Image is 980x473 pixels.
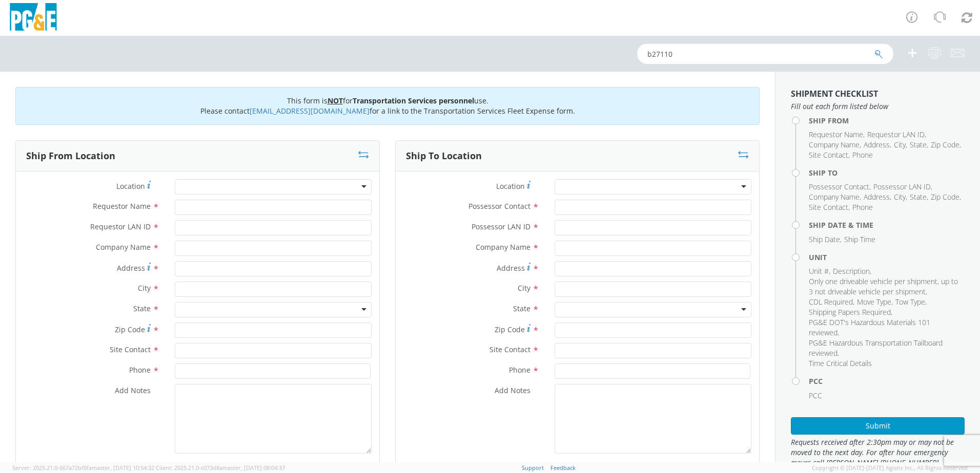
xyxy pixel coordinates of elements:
h4: Ship Date & Time [809,221,965,229]
u: NOT [328,96,343,105]
li: , [809,234,842,245]
a: Support [522,464,544,471]
span: Unit # [809,266,829,276]
span: Zip Code [115,325,145,334]
li: , [809,338,962,358]
span: Add Notes [495,385,530,395]
span: Possessor LAN ID [472,222,530,231]
span: Company Name [809,192,860,202]
input: Shipment, Tracking or Reference Number (at least 4 chars) [637,44,893,64]
span: Shipping Papers Required [809,307,891,317]
span: Zip Code [931,192,959,202]
div: This form is for use. Please contact for a link to the Transportation Services Fleet Expense form. [15,87,760,125]
span: master, [DATE] 08:04:37 [222,464,285,471]
span: Site Contact [489,345,530,354]
span: Time Critical Details [809,358,872,368]
li: , [809,140,861,150]
span: Address [117,263,145,273]
span: City [894,140,906,149]
span: Requestor LAN ID [867,130,925,139]
li: , [894,192,907,202]
span: Zip Code [495,325,525,334]
span: Tow Type [895,297,925,307]
span: Address [497,263,525,273]
span: master, [DATE] 10:54:32 [92,464,154,471]
span: Phone [509,365,530,375]
span: City [894,192,906,202]
span: Location [116,181,145,191]
span: State [513,304,530,313]
b: Transportation Services personnel [353,96,474,105]
span: Copyright © [DATE]-[DATE] Agistix Inc., All Rights Reserved [812,464,968,472]
span: Requests received after 2:30pm may or may not be moved to the next day. For after hour emergency ... [791,437,965,468]
span: City [138,283,151,293]
span: Site Contact [809,202,848,212]
span: Fill out each form listed below [791,101,965,112]
span: Description [833,266,870,276]
h4: Unit [809,253,965,261]
span: Address [864,140,890,149]
li: , [931,192,961,202]
span: Move Type [857,297,891,307]
li: , [857,297,893,307]
span: Requestor Name [93,201,151,211]
li: , [809,276,962,297]
span: State [910,192,927,202]
li: , [895,297,927,307]
span: Phone [852,150,873,160]
h4: Ship From [809,117,965,124]
li: , [809,266,830,276]
span: Zip Code [931,140,959,149]
li: , [873,182,932,192]
h3: Ship From Location [26,151,115,161]
li: , [809,307,892,317]
span: Add Notes [115,385,151,395]
li: , [910,140,928,150]
li: , [809,182,871,192]
span: Company Name [96,242,151,252]
li: , [864,192,891,202]
a: Feedback [550,464,576,471]
span: Location [496,181,525,191]
li: , [894,140,907,150]
span: City [518,283,530,293]
span: State [133,304,151,313]
span: Ship Date [809,234,840,244]
span: Ship Time [844,234,875,244]
img: pge-logo-06675f144f4cfa6a6814.png [8,3,59,33]
span: Possessor LAN ID [873,182,931,191]
span: Phone [129,365,151,375]
span: Only one driveable vehicle per shipment, up to 3 not driveable vehicle per shipment [809,276,958,296]
h4: Ship To [809,169,965,177]
span: Phone [852,202,873,212]
span: Site Contact [110,345,151,354]
span: PG&E DOT's Hazardous Materials 101 reviewed [809,317,930,337]
li: , [864,140,891,150]
strong: Shipment Checklist [791,88,878,99]
span: Site Contact [809,150,848,160]
li: , [931,140,961,150]
h4: PCC [809,377,965,385]
h3: Ship To Location [406,151,482,161]
li: , [809,150,850,160]
span: CDL Required [809,297,853,307]
li: , [809,317,962,338]
li: , [809,202,850,212]
span: Possessor Contact [468,201,530,211]
span: PCC [809,391,822,400]
li: , [809,192,861,202]
button: Submit [791,417,965,435]
a: [EMAIL_ADDRESS][DOMAIN_NAME] [250,106,370,116]
li: , [867,130,926,140]
span: Requestor LAN ID [90,222,151,231]
li: , [809,130,865,140]
span: Company Name [476,242,530,252]
span: Client: 2025.21.0-c073d8a [156,464,285,471]
span: State [910,140,927,149]
li: , [910,192,928,202]
span: Requestor Name [809,130,863,139]
li: , [809,297,854,307]
span: Possessor Contact [809,182,869,191]
span: Address [864,192,890,202]
span: PG&E Hazardous Transportation Tailboard reviewed [809,338,943,358]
